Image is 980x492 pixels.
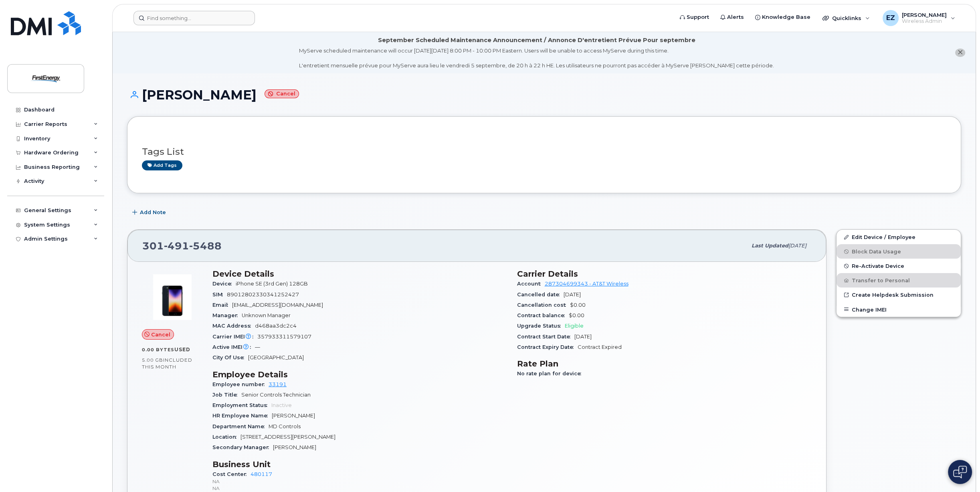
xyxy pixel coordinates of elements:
[212,471,251,477] span: Cost Center
[227,292,299,298] span: 89012802330341252427
[212,344,255,350] span: Active IMEI
[127,205,173,220] button: Add Note
[574,334,592,340] span: [DATE]
[212,269,507,279] h3: Device Details
[212,323,255,329] span: MAC Address
[212,402,271,408] span: Employment Status
[241,392,311,398] span: Senior Controls Technician
[837,288,961,302] a: Create Helpdesk Submission
[140,209,166,216] span: Add Note
[517,359,812,368] h3: Rate Plan
[212,381,269,387] span: Employee number
[788,243,806,249] span: [DATE]
[212,354,248,360] span: City Of Use
[565,323,584,329] span: Eligible
[517,371,585,377] span: No rate plan for device
[570,302,586,308] span: $0.00
[752,243,788,249] span: Last updated
[578,344,622,350] span: Contract Expired
[212,392,241,398] span: Job Title
[852,263,904,269] span: Re-Activate Device
[837,259,961,273] button: Re-Activate Device
[151,331,170,338] span: Cancel
[272,413,315,419] span: [PERSON_NAME]
[257,334,311,340] span: 357933311579107
[837,273,961,288] button: Transfer to Personal
[837,302,961,317] button: Change IMEI
[953,466,967,478] img: Open chat
[212,485,507,492] p: NA
[142,240,222,252] span: 301
[127,88,961,102] h1: [PERSON_NAME]
[212,292,227,298] span: SIM
[232,302,323,308] span: [EMAIL_ADDRESS][DOMAIN_NAME]
[255,344,260,350] span: —
[564,292,581,298] span: [DATE]
[212,444,273,450] span: Secondary Manager
[212,478,507,485] p: NA
[251,471,272,477] a: 480117
[212,302,232,308] span: Email
[517,344,578,350] span: Contract Expiry Date
[189,240,222,252] span: 5488
[545,281,628,287] a: 287304699343 - AT&T Wireless
[212,413,272,419] span: HR Employee Name
[517,312,569,318] span: Contract balance
[242,312,291,318] span: Unknown Manager
[517,281,545,287] span: Account
[240,434,335,440] span: [STREET_ADDRESS][PERSON_NAME]
[212,370,507,379] h3: Employee Details
[378,36,695,45] div: September Scheduled Maintenance Announcement / Annonce D'entretient Prévue Pour septembre
[142,347,174,352] span: 0.00 Bytes
[148,273,196,321] img: image20231002-3703462-1angbar.jpeg
[255,323,297,329] span: d468aa3dc2c4
[837,244,961,259] button: Block Data Usage
[517,302,570,308] span: Cancellation cost
[164,240,189,252] span: 491
[212,312,242,318] span: Manager
[174,346,190,352] span: used
[265,89,299,99] small: Cancel
[569,312,584,318] span: $0.00
[269,381,287,387] a: 33191
[142,357,192,370] span: included this month
[248,354,304,360] span: [GEOGRAPHIC_DATA]
[955,49,965,57] button: close notification
[212,423,269,429] span: Department Name
[517,334,574,340] span: Contract Start Date
[212,334,257,340] span: Carrier IMEI
[236,281,308,287] span: iPhone SE (3rd Gen) 128GB
[271,402,292,408] span: Inactive
[212,281,236,287] span: Device
[142,160,182,170] a: Add tags
[142,357,163,363] span: 5.00 GB
[837,230,961,244] a: Edit Device / Employee
[517,269,812,279] h3: Carrier Details
[269,423,301,429] span: MD Controls
[273,444,316,450] span: [PERSON_NAME]
[517,323,565,329] span: Upgrade Status
[299,47,774,69] div: MyServe scheduled maintenance will occur [DATE][DATE] 8:00 PM - 10:00 PM Eastern. Users will be u...
[212,460,507,469] h3: Business Unit
[517,292,564,298] span: Cancelled date
[142,147,946,157] h3: Tags List
[212,434,240,440] span: Location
